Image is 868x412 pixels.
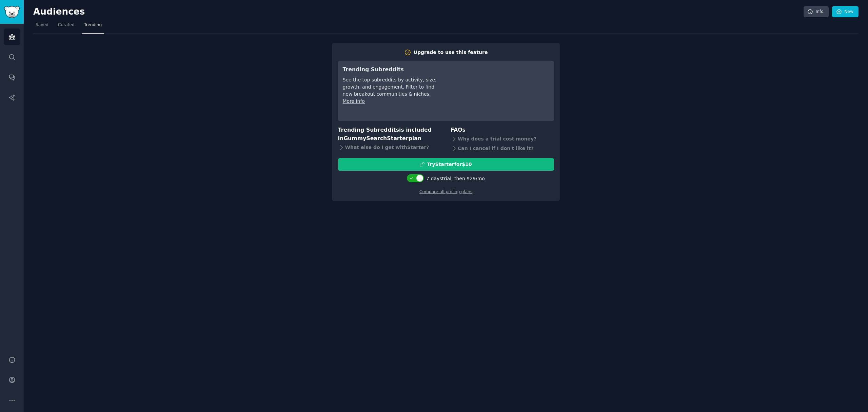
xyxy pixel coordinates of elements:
a: More info [343,98,365,104]
img: GummySearch logo [4,6,20,18]
a: New [832,6,859,18]
a: Compare all pricing plans [419,189,472,194]
h3: Trending Subreddits [343,65,438,74]
div: Can I cancel if I don't like it? [451,144,554,153]
a: Saved [33,20,51,34]
div: Try Starter for $10 [427,161,472,168]
a: Curated [56,20,77,34]
span: Trending [84,22,102,28]
button: TryStarterfor$10 [338,158,554,171]
iframe: YouTube video player [448,65,549,116]
a: Info [804,6,829,18]
span: Curated [58,22,75,28]
h2: Audiences [33,6,804,17]
div: Why does a trial cost money? [451,134,554,144]
h3: FAQs [451,126,554,134]
a: Trending [82,20,104,34]
div: 7 days trial, then $ 29 /mo [426,175,485,182]
span: Saved [36,22,48,28]
div: Upgrade to use this feature [414,49,488,56]
h3: Trending Subreddits is included in plan [338,126,441,143]
div: See the top subreddits by activity, size, growth, and engagement. Filter to find new breakout com... [343,76,438,98]
span: GummySearch Starter [343,135,408,142]
div: What else do I get with Starter ? [338,143,441,152]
